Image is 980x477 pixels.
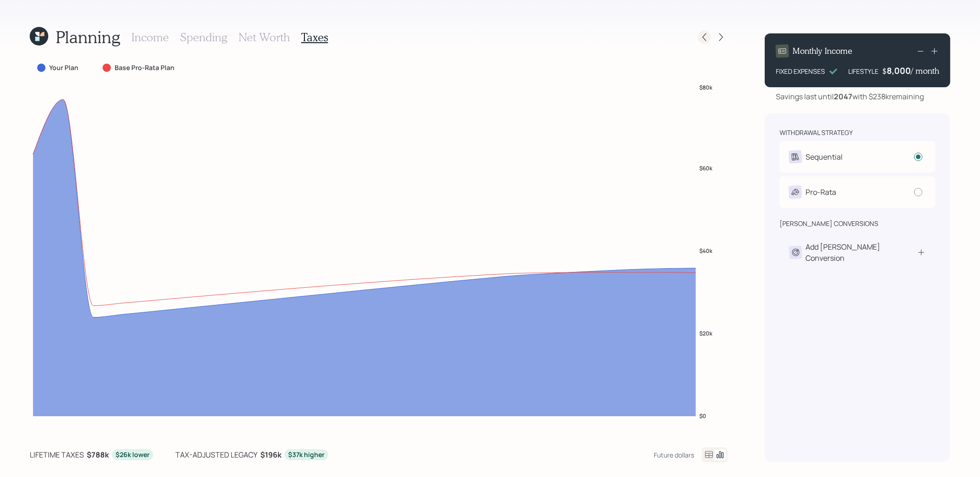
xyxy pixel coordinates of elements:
[239,31,290,44] h3: Net Worth
[834,91,852,102] b: 2047
[260,450,282,460] b: $196k
[301,31,328,44] h3: Taxes
[911,66,939,76] h4: / month
[848,66,878,76] div: LIFESTYLE
[131,31,169,44] h3: Income
[806,151,843,162] div: Sequential
[776,66,825,76] div: FIXED EXPENSES
[30,449,84,460] div: lifetime taxes
[793,46,852,56] h4: Monthly Income
[700,247,714,255] tspan: $40k
[882,66,887,76] h4: $
[806,241,917,264] div: Add [PERSON_NAME] Conversion
[780,128,853,137] div: withdrawal strategy
[700,330,714,338] tspan: $20k
[700,83,714,91] tspan: $80k
[780,219,878,228] div: [PERSON_NAME] conversions
[776,91,924,102] div: Savings last until with $238k remaining
[654,451,694,459] div: Future dollars
[887,65,911,76] div: 8,000
[700,413,707,420] tspan: $0
[806,187,836,198] div: Pro-Rata
[56,27,120,47] h1: Planning
[175,449,258,460] div: tax-adjusted legacy
[49,63,78,72] label: Your Plan
[87,450,109,460] b: $788k
[700,164,714,172] tspan: $60k
[180,31,227,44] h3: Spending
[288,450,324,459] div: $37k higher
[116,450,149,459] div: $26k lower
[115,63,174,72] label: Base Pro-Rata Plan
